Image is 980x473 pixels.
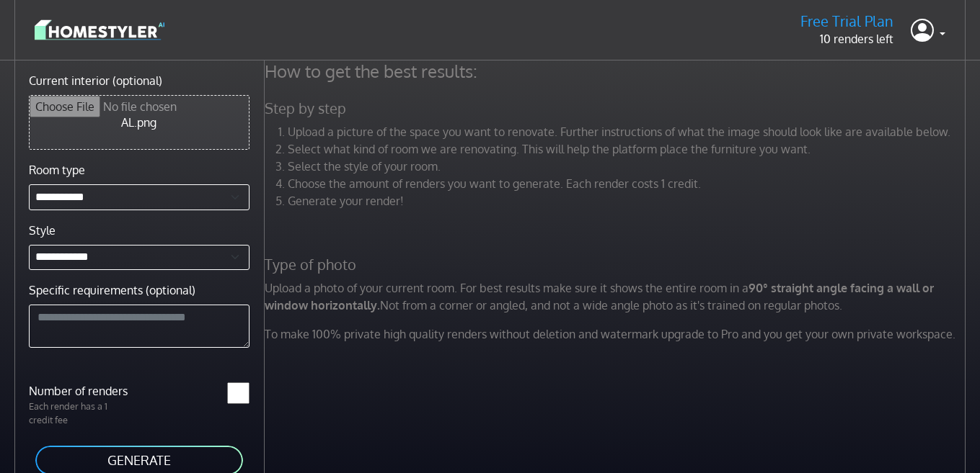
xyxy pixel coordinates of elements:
[256,256,978,274] h5: Type of photo
[800,12,893,30] h5: Free Trial Plan
[288,140,969,158] li: Select what kind of room we are renovating. This will help the platform place the furniture you w...
[288,123,969,140] li: Upload a picture of the space you want to renovate. Further instructions of what the image should...
[35,17,164,42] img: logo-3de290ba35641baa71223ecac5eacb59cb85b4c7fdf211dc9aaecaaee71ea2f8.svg
[288,175,969,192] li: Choose the amount of renders you want to generate. Each render costs 1 credit.
[256,325,978,343] p: To make 100% private high quality renders without deletion and watermark upgrade to Pro and you g...
[256,60,978,82] h4: How to get the best results:
[256,99,978,117] h5: Step by step
[20,382,139,400] label: Number of renders
[29,72,162,89] label: Current interior (optional)
[256,279,978,314] p: Upload a photo of your current room. For best results make sure it shows the entire room in a Not...
[29,222,56,239] label: Style
[29,281,195,299] label: Specific requirements (optional)
[288,158,969,175] li: Select the style of your room.
[265,281,934,312] strong: 90° straight angle facing a wall or window horizontally.
[29,161,85,179] label: Room type
[20,400,139,427] p: Each render has a 1 credit fee
[800,30,893,48] p: 10 renders left
[288,192,969,210] li: Generate your render!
